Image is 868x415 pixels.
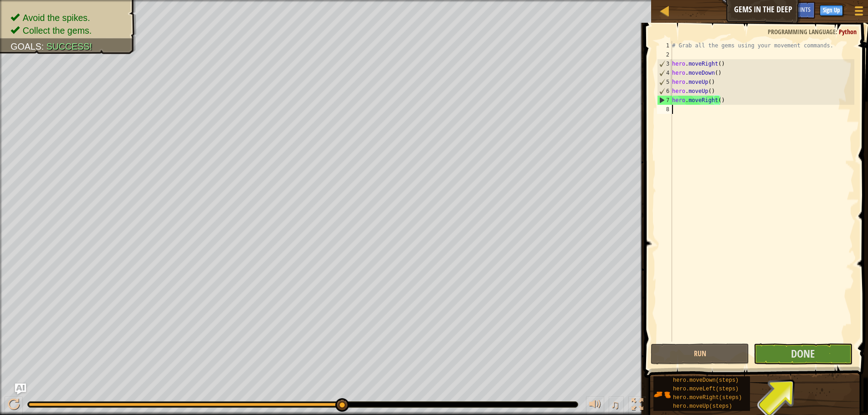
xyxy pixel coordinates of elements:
div: 4 [657,68,672,77]
span: Avoid the spikes. [23,13,90,23]
span: Goals [10,41,41,51]
button: ♫ [609,396,624,415]
div: 8 [657,105,672,114]
span: : [836,27,839,36]
button: Ctrl + P: Play [5,396,23,415]
div: 5 [657,77,672,87]
button: Ask AI [766,2,791,19]
button: Adjust volume [586,396,604,415]
div: 2 [657,50,672,59]
span: Success! [46,41,92,51]
span: Hints [796,5,811,14]
span: ♫ [611,398,620,411]
span: Programming language [768,27,836,36]
li: Avoid the spikes. [10,11,127,24]
div: 1 [657,41,672,50]
button: Sign Up [820,5,843,16]
span: hero.moveLeft(steps) [673,386,739,392]
img: portrait.png [653,386,671,403]
span: Done [791,346,815,361]
div: 7 [657,96,672,105]
button: Run [651,343,749,364]
span: Ask AI [771,5,786,14]
button: Done [754,343,852,364]
span: Python [839,27,857,36]
div: 6 [657,87,672,96]
span: Collect the gems. [23,26,92,36]
button: Toggle fullscreen [628,396,647,415]
button: Ask AI [15,384,26,395]
span: hero.moveRight(steps) [673,395,742,401]
span: hero.moveUp(steps) [673,403,732,410]
div: 3 [657,59,672,68]
span: : [41,41,46,51]
li: Collect the gems. [10,24,127,37]
span: hero.moveDown(steps) [673,377,739,384]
